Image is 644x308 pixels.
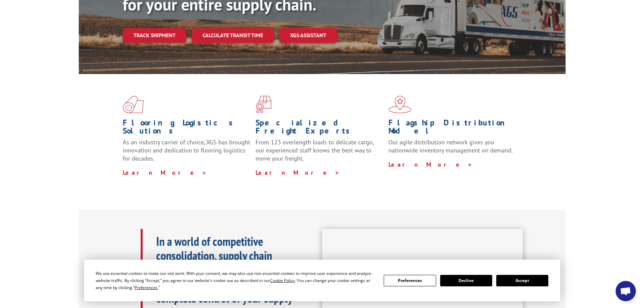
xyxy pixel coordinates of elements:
a: Learn More > [123,169,207,176]
h1: Flooring Logistics Solutions [123,119,251,138]
span: Preferences [135,285,158,290]
button: Accept [496,275,548,286]
button: Preferences [384,275,436,286]
a: Calculate transit time [192,28,274,43]
button: Decline [440,275,492,286]
span: Cookie Policy [270,278,295,283]
img: xgs-icon-flagship-distribution-model-red [388,96,412,113]
span: Our agile distribution network gives you nationwide inventory management on demand. [388,138,513,154]
a: Learn More > [388,161,473,168]
a: Track shipment [123,28,186,42]
span: As an industry carrier of choice, XGS has brought innovation and dedication to flooring logistics... [123,138,250,162]
h1: Flagship Distribution Model [388,119,516,138]
p: From 123 overlength loads to delicate cargo, our experienced staff knows the best way to move you... [256,138,383,168]
div: Open chat [616,281,636,301]
h1: Specialized Freight Experts [256,119,383,138]
div: We use essential cookies to make our site work. With your consent, we may also use non-essential ... [96,270,376,291]
img: xgs-icon-total-supply-chain-intelligence-red [123,96,144,113]
img: xgs-icon-focused-on-flooring-red [256,96,271,113]
a: XGS ASSISTANT [279,28,337,43]
a: Learn More > [256,169,340,176]
div: Cookie Consent Prompt [84,260,560,301]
